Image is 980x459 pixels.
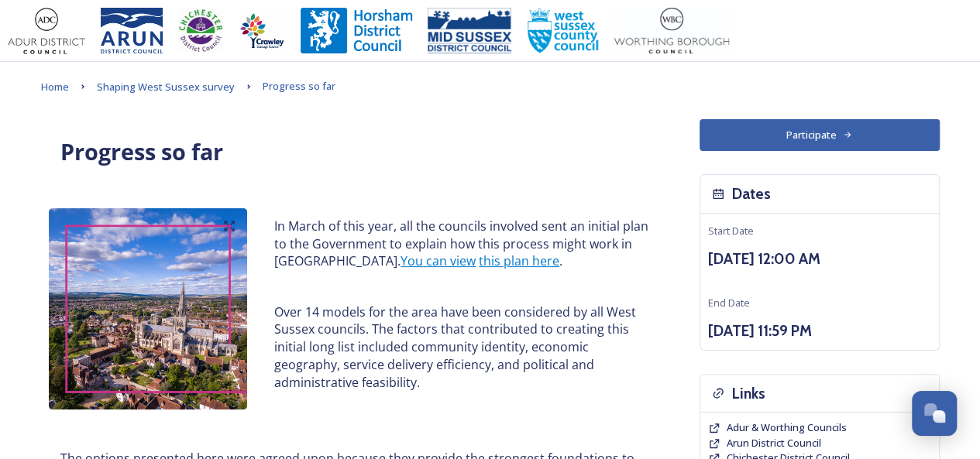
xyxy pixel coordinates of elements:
[700,119,940,151] button: Participate
[178,8,223,54] img: CDC%20Logo%20-%20you%20may%20have%20a%20better%20version.jpg
[708,320,931,342] h3: [DATE] 11:59 PM
[239,8,285,54] img: Crawley%20BC%20logo.jpg
[708,248,931,270] h3: [DATE] 12:00 AM
[428,8,511,54] img: 150ppimsdc%20logo%20blue.png
[301,8,412,54] img: Horsham%20DC%20Logo.jpg
[708,296,750,310] span: End Date
[60,136,223,166] strong: Progress so far
[727,436,821,450] a: Arun District Council
[708,224,754,238] span: Start Date
[263,79,335,93] span: Progress so far
[8,8,85,54] img: Adur%20logo%20%281%29.jpeg
[727,436,821,450] span: Arun District Council
[732,183,771,205] h3: Dates
[97,77,235,96] a: Shaping West Sussex survey
[41,80,69,94] span: Home
[732,382,765,405] h3: Links
[274,218,648,270] p: In March of this year, all the councils involved sent an initial plan to the Government to explai...
[274,303,648,392] p: Over 14 models for the area have been considered by all West Sussex councils. The factors that co...
[41,77,69,96] a: Home
[527,8,600,54] img: WSCCPos-Spot-25mm.jpg
[101,8,163,54] img: Arun%20District%20Council%20logo%20blue%20CMYK.jpg
[727,420,847,435] a: Adur & Worthing Councils
[614,8,729,54] img: Worthing_Adur%20%281%29.jpg
[479,252,559,269] a: this plan here
[401,252,476,269] a: You can view
[97,80,235,94] span: Shaping West Sussex survey
[912,391,957,436] button: Open Chat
